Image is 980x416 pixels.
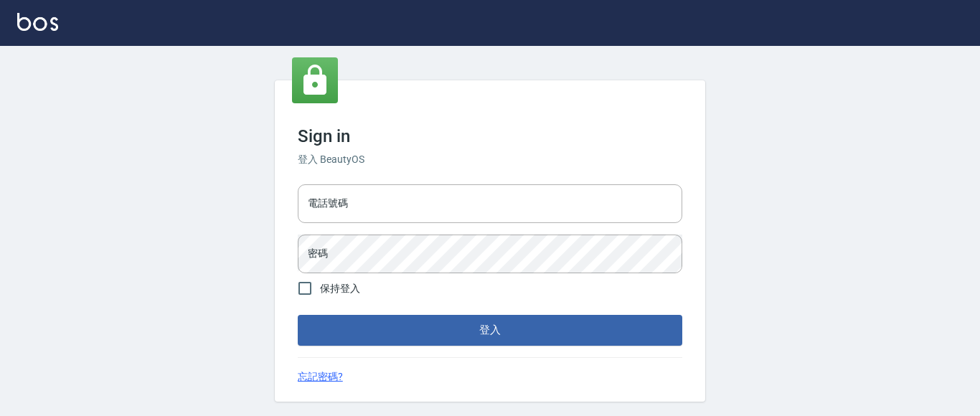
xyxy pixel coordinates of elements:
[298,152,682,167] h6: 登入 BeautyOS
[320,281,360,296] span: 保持登入
[298,369,343,384] a: 忘記密碼?
[298,315,682,345] button: 登入
[17,13,58,31] img: Logo
[298,126,682,146] h3: Sign in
